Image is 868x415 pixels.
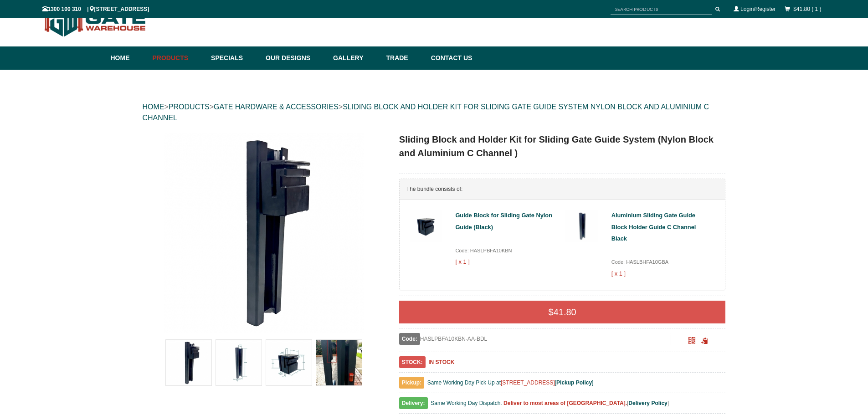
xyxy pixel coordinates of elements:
a: Trade [381,46,426,70]
a: GATE HARDWARE & ACCESSORIES [214,103,339,111]
span: Same Working Day Pick Up at [ ] [427,379,594,386]
span: Code: HASLBHFA10GBA [611,259,668,265]
a: Login/Register [740,6,776,12]
div: HASLPBFA10KBN-AA-BDL [399,333,671,345]
div: > > > [143,92,726,133]
a: Contact Us [426,46,473,70]
a: Specials [206,46,261,70]
span: Delivery: [399,397,428,409]
a: Click to enlarge and scan to share. [688,338,695,345]
a: $41.80 ( 1 ) [793,6,821,12]
a: Aluminium Sliding Gate Guide Block Holder Guide C Channel Black [611,212,696,242]
strong: [ x 1 ] [455,258,469,265]
span: Click to copy the URL [701,338,708,344]
a: Gallery [329,46,381,70]
div: The bundle consists of: [400,179,725,200]
a: Sliding Block and Holder Kit for Sliding Gate Guide System (Nylon Block and Aluminium C Channel )... [144,133,385,333]
a: Products [148,46,207,70]
a: SLIDING BLOCK AND HOLDER KIT FOR SLIDING GATE GUIDE SYSTEM NYLON BLOCK AND ALUMINIUM C CHANNEL [143,103,709,122]
img: Sliding Block and Holder Kit for Sliding Gate Guide System (Nylon Block and Aluminium C Channel ) [316,340,362,385]
a: Pickup Policy [556,379,592,386]
img: Sliding Block and Holder Kit for Sliding Gate Guide System (Nylon Block and Aluminium C Channel ) [216,340,262,385]
span: STOCK: [399,356,426,368]
a: [STREET_ADDRESS] [501,379,555,386]
b: IN STOCK [428,359,454,365]
img: guide-block-for-sliding-gate-nylon-guide-black-202493020362-its_thumb_small.jpg [410,210,442,242]
span: Code: [399,333,420,345]
input: SEARCH PRODUCTS [611,4,712,15]
span: Same Working Day Dispatch. [431,400,502,406]
b: Deliver to most areas of [GEOGRAPHIC_DATA]. [503,400,627,406]
a: Delivery Policy [628,400,667,406]
img: Sliding Block and Holder Kit for Sliding Gate Guide System (Nylon Block and Aluminium C Channel )... [164,133,364,333]
img: Sliding Block and Holder Kit for Sliding Gate Guide System (Nylon Block and Aluminium C Channel ) [266,340,312,385]
a: Guide Block for Sliding Gate Nylon Guide (Black) [455,212,552,231]
div: $ [399,301,726,323]
h1: Sliding Block and Holder Kit for Sliding Gate Guide System (Nylon Block and Aluminium C Channel ) [399,133,726,160]
a: PRODUCTS [169,103,210,111]
a: Our Designs [261,46,329,70]
a: Home [111,46,148,70]
span: Code: HASLPBFA10KBN [455,248,512,253]
img: aluminium-sliding-gate-guide-block-holder-guide-c-channel-black-2024930203542-hai_thumb_small.jpg [565,210,598,242]
img: Sliding Block and Holder Kit for Sliding Gate Guide System (Nylon Block and Aluminium C Channel ) [166,340,211,385]
span: 41.80 [554,307,576,317]
a: HOME [143,103,164,111]
span: Pickup: [399,377,424,389]
strong: [ x 1 ] [611,270,626,277]
span: 1300 100 310 | [STREET_ADDRESS] [42,6,149,12]
div: [ ] [399,398,726,414]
